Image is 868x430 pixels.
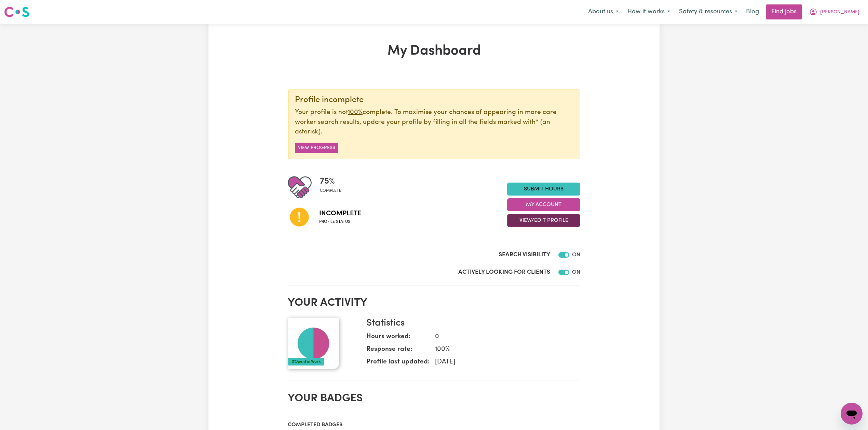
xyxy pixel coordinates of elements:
span: ON [572,252,580,258]
div: Profile incomplete [295,95,574,105]
span: [PERSON_NAME] [820,9,859,16]
iframe: Button to launch messaging window [841,403,863,425]
button: How it works [623,5,675,19]
dd: 100 % [430,345,575,355]
dd: 0 [430,332,575,342]
h1: My Dashboard [288,43,580,59]
span: Incomplete [319,209,361,219]
h2: Your badges [288,392,580,405]
dt: Hours worked: [366,332,430,345]
h3: Completed badges [288,422,580,428]
h3: Statistics [366,318,575,329]
button: View Progress [295,143,338,153]
button: About us [584,5,623,19]
span: 75 % [320,175,341,188]
dt: Profile last updated: [366,357,430,370]
a: Blog [742,4,763,19]
button: View/Edit Profile [507,214,580,227]
span: Profile status [319,219,361,225]
a: Submit Hours [507,183,580,196]
p: Your profile is not complete. To maximise your chances of appearing in more care worker search re... [295,108,574,137]
label: Search Visibility [499,250,550,259]
u: 100% [348,109,363,116]
div: Profile completeness: 75% [320,175,347,199]
h2: Your activity [288,297,580,310]
div: #OpenForWork [288,358,324,365]
a: Find jobs [766,4,802,19]
dt: Response rate: [366,345,430,357]
dd: [DATE] [430,357,575,367]
span: ON [572,270,580,275]
label: Actively Looking for Clients [458,268,550,277]
a: Careseekers logo [4,4,29,20]
img: Careseekers logo [4,6,29,18]
img: Your profile picture [288,318,339,369]
button: Safety & resources [675,5,742,19]
button: My Account [805,5,864,19]
span: complete [320,188,341,194]
button: My Account [507,198,580,211]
